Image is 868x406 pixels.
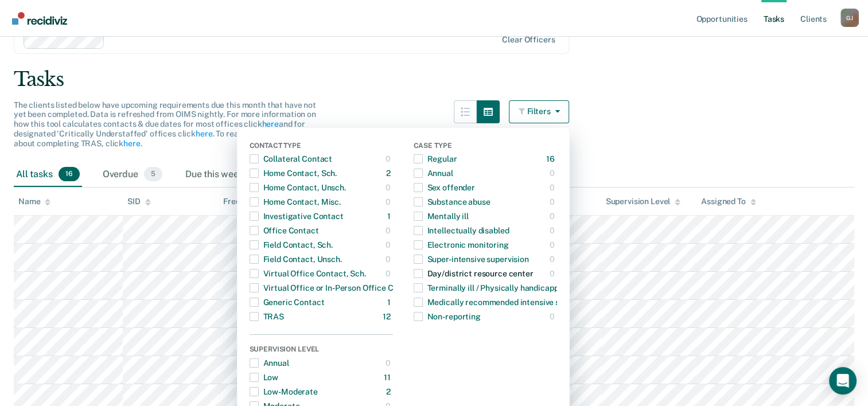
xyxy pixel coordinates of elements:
[250,142,393,152] div: Contact Type
[550,307,557,326] div: 0
[250,354,289,372] div: Annual
[386,193,393,211] div: 0
[606,197,681,206] div: Supervision Level
[250,150,332,168] div: Collateral Contact
[386,178,393,197] div: 0
[550,250,557,268] div: 0
[250,250,342,268] div: Field Contact, Unsch.
[386,354,393,372] div: 0
[14,162,82,188] div: All tasks16
[12,12,67,25] img: Recidiviz
[250,236,333,254] div: Field Contact, Sch.
[386,236,393,254] div: 0
[250,293,325,311] div: Generic Contact
[262,119,278,128] a: here
[414,207,469,225] div: Mentally ill
[123,139,140,148] a: here
[414,221,509,240] div: Intellectually disabled
[387,293,393,311] div: 1
[386,164,393,182] div: 2
[383,307,393,326] div: 12
[701,197,756,206] div: Assigned To
[414,142,557,152] div: Case Type
[550,236,557,254] div: 0
[250,193,341,211] div: Home Contact, Misc.
[59,167,80,182] span: 16
[414,193,491,211] div: Substance abuse
[550,164,557,182] div: 0
[550,221,557,240] div: 0
[250,382,318,401] div: Low-Moderate
[14,100,316,148] span: The clients listed below have upcoming requirements due this month that have not yet been complet...
[14,68,854,91] div: Tasks
[840,9,859,27] button: Profile dropdown button
[127,197,151,206] div: SID
[414,236,509,254] div: Electronic monitoring
[414,307,481,326] div: Non-reporting
[509,100,570,123] button: Filters
[250,164,337,182] div: Home Contact, Sch.
[223,197,263,206] div: Frequency
[250,178,346,197] div: Home Contact, Unsch.
[250,368,279,387] div: Low
[414,293,598,311] div: Medically recommended intensive supervision
[414,250,529,268] div: Super-intensive supervision
[384,368,393,387] div: 11
[250,307,284,326] div: TRAS
[550,264,557,283] div: 0
[144,167,162,182] span: 5
[829,367,857,395] div: Open Intercom Messenger
[840,9,859,27] div: G J
[18,197,50,206] div: Name
[502,35,555,45] div: Clear officers
[250,345,393,356] div: Supervision Level
[100,162,165,188] div: Overdue5
[546,150,557,168] div: 16
[550,178,557,197] div: 0
[414,150,457,168] div: Regular
[183,162,271,188] div: Due this week11
[386,221,393,240] div: 0
[414,279,568,297] div: Terminally ill / Physically handicapped
[386,250,393,268] div: 0
[386,382,393,401] div: 2
[550,207,557,225] div: 0
[387,207,393,225] div: 1
[550,193,557,211] div: 0
[250,279,418,297] div: Virtual Office or In-Person Office Contact
[414,264,534,283] div: Day/district resource center
[250,221,319,240] div: Office Contact
[250,207,344,225] div: Investigative Contact
[250,264,366,283] div: Virtual Office Contact, Sch.
[386,264,393,283] div: 0
[414,164,453,182] div: Annual
[196,129,212,138] a: here
[414,178,475,197] div: Sex offender
[386,150,393,168] div: 0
